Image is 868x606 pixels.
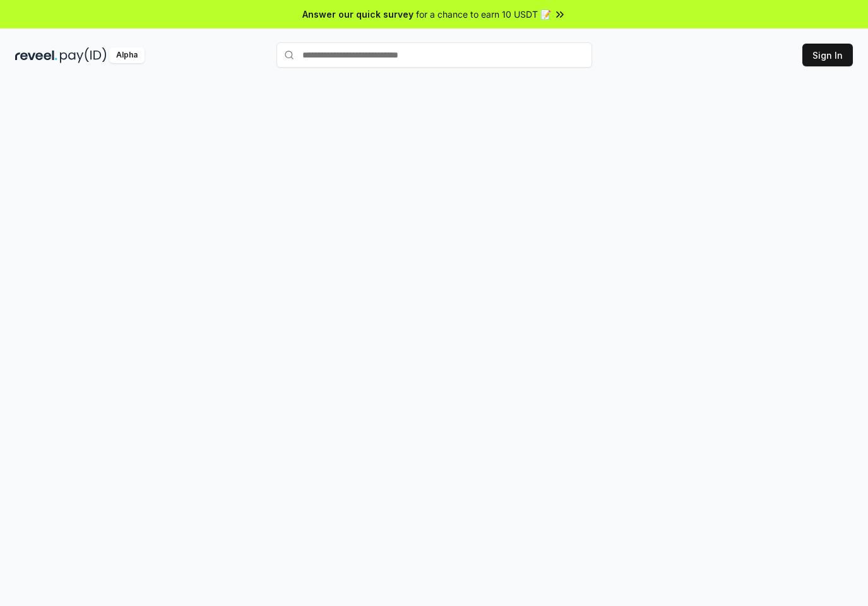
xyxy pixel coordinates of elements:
img: pay_id [60,47,107,63]
button: Sign In [802,44,853,66]
img: reveel_dark [15,47,57,63]
span: Answer our quick survey [302,8,413,21]
span: for a chance to earn 10 USDT 📝 [416,8,551,21]
div: Alpha [109,47,145,63]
